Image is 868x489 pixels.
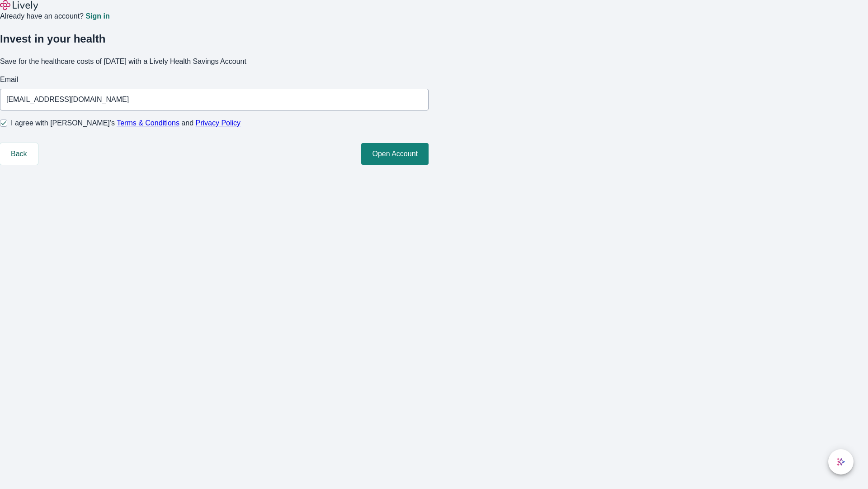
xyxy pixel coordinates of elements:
a: Terms & Conditions [117,119,179,127]
svg: Lively AI Assistant [836,457,845,466]
button: Open Account [361,143,429,165]
a: Privacy Policy [196,119,241,127]
span: I agree with [PERSON_NAME]’s and [11,118,241,129]
a: Sign in [85,13,109,20]
button: chat [828,449,854,475]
